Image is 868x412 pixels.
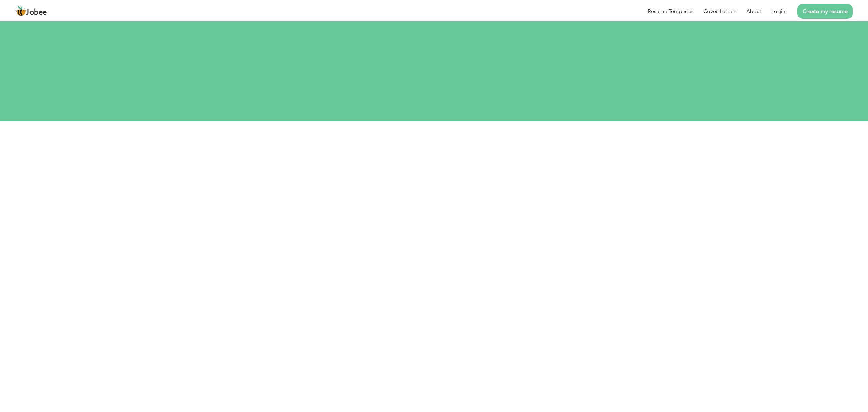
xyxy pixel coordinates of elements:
a: Login [771,7,785,15]
span: Jobee [26,9,47,16]
a: Create my resume [797,4,853,19]
a: Jobee [15,6,47,17]
img: jobee.io [15,6,26,17]
a: Cover Letters [703,7,737,15]
a: About [746,7,762,15]
a: Resume Templates [648,7,694,15]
